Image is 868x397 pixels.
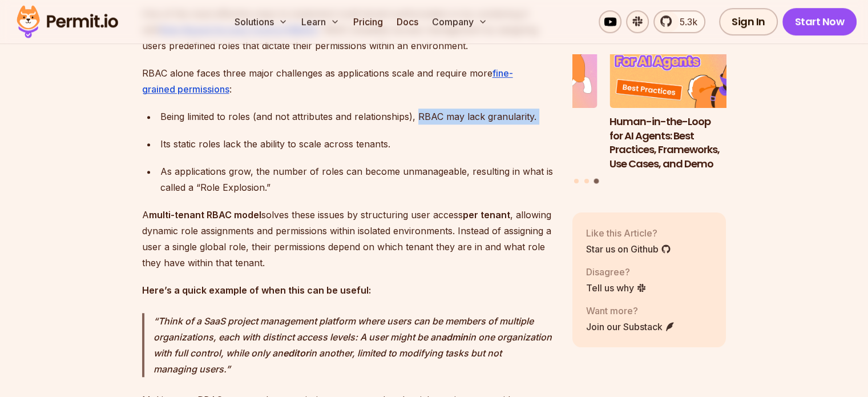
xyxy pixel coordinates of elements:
a: Docs [392,10,423,33]
p: Think of a SaaS project management platform where users can be members of multiple organizations,... [154,313,554,377]
span: 5.3k [673,15,697,29]
div: Its static roles lack the ability to scale across tenants. [160,136,554,152]
div: Being limited to roles (and not attributes and relationships), RBAC may lack granularity. [160,109,554,125]
strong: editor [283,347,309,359]
li: 2 of 3 [443,22,597,172]
p: Want more? [586,304,675,318]
p: A solves these issues by structuring user access , allowing dynamic role assignments and permissi... [142,207,554,271]
button: Go to slide 1 [574,179,579,183]
button: Go to slide 3 [594,179,599,184]
button: Go to slide 2 [584,179,589,183]
h3: Why JWTs Can’t Handle AI Agent Access [443,115,597,143]
button: Company [427,10,492,33]
strong: multi-tenant RBAC model [149,209,261,220]
strong: per tenant [463,209,510,220]
h3: Human-in-the-Loop for AI Agents: Best Practices, Frameworks, Use Cases, and Demo [609,115,764,171]
a: Sign In [719,8,778,35]
strong: Here’s a quick example of when this can be useful: [142,284,371,296]
a: Pricing [349,10,387,33]
div: As applications grow, the number of roles can become unmanageable, resulting in what is called a ... [160,163,554,195]
a: Join our Substack [586,320,675,334]
li: 3 of 3 [609,22,764,172]
p: RBAC alone faces three major challenges as applications scale and require more : [142,65,554,97]
p: Disagree? [586,265,647,279]
a: Start Now [782,8,857,35]
p: Like this Article? [586,226,671,240]
a: Tell us why [586,281,647,295]
img: Permit logo [11,2,123,41]
a: 5.3k [653,10,705,33]
button: Solutions [230,10,292,33]
img: Human-in-the-Loop for AI Agents: Best Practices, Frameworks, Use Cases, and Demo [609,22,764,109]
a: Human-in-the-Loop for AI Agents: Best Practices, Frameworks, Use Cases, and DemoHuman-in-the-Loop... [609,22,764,172]
a: Star us on Github [586,242,671,256]
img: Why JWTs Can’t Handle AI Agent Access [443,22,597,109]
div: Posts [572,22,726,186]
strong: admin [441,331,468,343]
button: Learn [297,10,344,33]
